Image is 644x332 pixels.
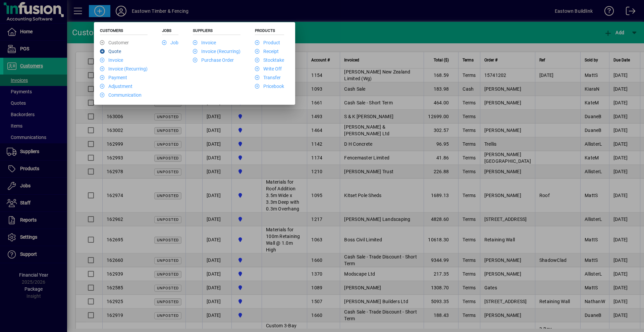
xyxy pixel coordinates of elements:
[100,75,127,80] a: Payment
[100,49,121,54] a: Quote
[193,28,240,35] h5: Suppliers
[162,28,178,35] h5: Jobs
[193,57,234,63] a: Purchase Order
[100,28,148,35] h5: Customers
[193,49,240,54] a: Invoice (Recurring)
[100,84,132,89] a: Adjustment
[255,57,284,63] a: Stocktake
[255,40,280,45] a: Product
[193,40,216,45] a: Invoice
[100,92,142,98] a: Communication
[162,40,178,45] a: Job
[100,66,148,72] a: Invoice (Recurring)
[100,57,123,63] a: Invoice
[255,66,282,72] a: Write Off
[255,75,281,80] a: Transfer
[255,84,284,89] a: Pricebook
[255,49,279,54] a: Receipt
[255,28,284,35] h5: Products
